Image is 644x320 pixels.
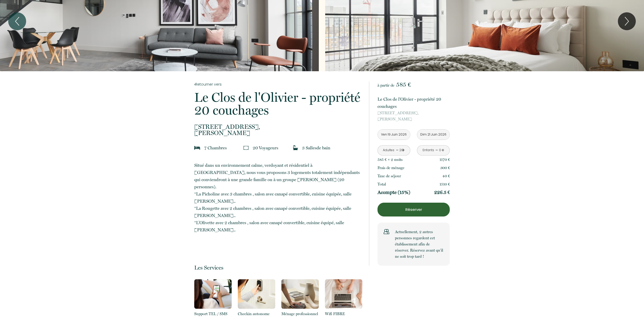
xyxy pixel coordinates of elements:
p: Les Services [194,264,362,271]
p: 7 Chambre [204,144,227,151]
img: 16317119059781.png [238,279,275,309]
div: 0 [439,148,441,153]
p: Le Clos de l'Olivier - propriété 20 couchages [194,91,362,117]
p: 226.5 € [434,189,450,195]
p: Réserver [379,207,448,213]
span: s [277,145,278,150]
iframe: Chat [622,297,640,316]
a: Retourner vers [194,81,362,87]
img: 16321164693103.png [194,279,232,309]
p: [PERSON_NAME] [194,124,362,136]
p: Taxe de séjour [377,173,401,179]
a: - [435,146,438,154]
button: Previous [8,12,26,30]
img: guests [243,145,249,150]
span: s [225,145,227,150]
p: Total [377,181,386,187]
a: + [441,146,444,154]
div: Enfants [423,148,434,153]
input: Arrivée [378,130,410,140]
p: Frais de ménage [377,165,404,171]
p: ​Situé dans un environnement calme, verdoyant et résidentiel à [GEOGRAPHIC_DATA], nous vous propo... [194,162,362,233]
p: 1510 € [439,181,450,187]
div: 20 [399,148,402,153]
p: Le Clos de l'Olivier - propriété 20 couchages [377,96,450,110]
p: Ménage professionnel [281,311,319,317]
p: 3 Salle de bain [302,144,330,151]
p: 40 € [442,173,450,179]
p: Support TEL / SMS [194,311,232,317]
button: Next [618,12,636,30]
p: 20 Voyageur [253,144,278,151]
div: Adultes [383,148,394,153]
img: 16317118538936.png [325,279,362,309]
p: Acompte (15%) [377,189,410,195]
p: Wifi FIBRE [325,311,362,317]
a: + [402,146,405,154]
span: s [401,157,403,162]
span: s [315,145,316,150]
span: [STREET_ADDRESS], [377,110,450,116]
button: Réserver [377,203,450,216]
span: 585 € [396,81,411,88]
p: 1170 € [439,157,450,163]
span: à partir de [377,83,394,88]
p: Actuellement, 2 autres personnes regardent cet établissement afin de réserver. Réservez avant qu’... [395,229,444,260]
span: [STREET_ADDRESS], [194,124,362,130]
p: [PERSON_NAME] [377,110,450,122]
p: 585 € × 2 nuit [377,157,403,163]
img: 1631711882769.png [281,279,319,309]
p: Checkin autonome [238,311,275,317]
img: users [384,229,389,234]
input: Départ [417,130,449,140]
p: 300 € [440,165,450,171]
a: - [396,146,399,154]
